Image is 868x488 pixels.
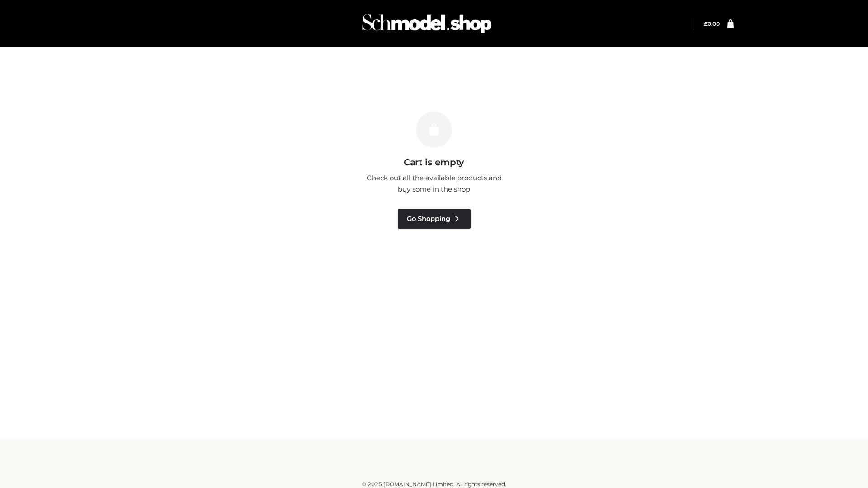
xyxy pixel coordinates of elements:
[398,209,471,229] a: Go Shopping
[704,20,720,27] bdi: 0.00
[155,157,713,168] h3: Cart is empty
[704,20,720,27] a: £0.00
[704,20,708,27] span: £
[359,6,495,42] img: Schmodel Admin 964
[362,172,506,195] p: Check out all the available products and buy some in the shop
